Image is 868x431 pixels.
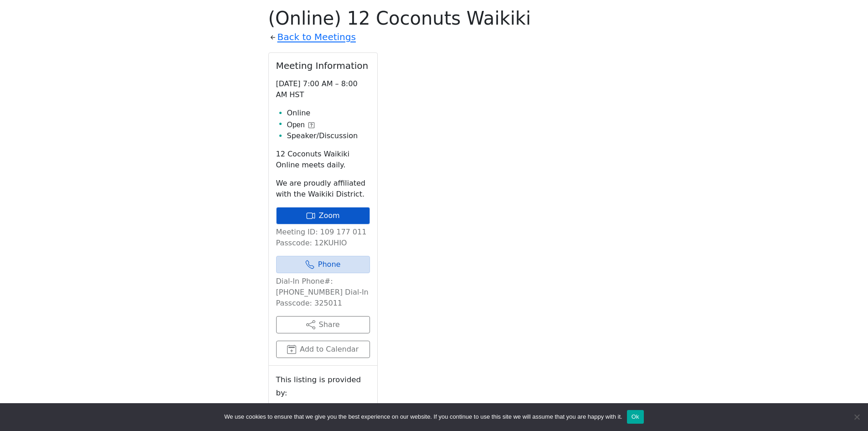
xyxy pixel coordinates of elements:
[852,412,861,421] span: No
[627,410,644,424] button: Ok
[276,60,370,71] h2: Meeting Information
[276,149,370,171] p: 12 Coconuts Waikiki Online meets daily.
[287,108,370,119] li: Online
[287,130,370,141] li: Speaker/Discussion
[224,412,622,421] span: We use cookies to ensure that we give you the best experience on our website. If you continue to ...
[287,119,314,130] button: Open
[276,276,370,309] p: Dial-In Phone#: [PHONE_NUMBER] Dial-In Passcode: 325011
[276,78,370,100] p: [DATE] 7:00 AM – 8:00 AM HST
[276,207,370,224] a: Zoom
[287,119,305,130] span: Open
[277,29,356,45] a: Back to Meetings
[276,178,370,200] p: We are proudly affiliated with the Waikiki District.
[276,227,370,249] p: Meeting ID: 109 177 011 Passcode: 12KUHIO
[268,7,600,29] h1: (Online) 12 Coconuts Waikiki
[276,341,370,358] button: Add to Calendar
[276,373,370,400] small: This listing is provided by:
[276,256,370,273] a: Phone
[276,316,370,333] button: Share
